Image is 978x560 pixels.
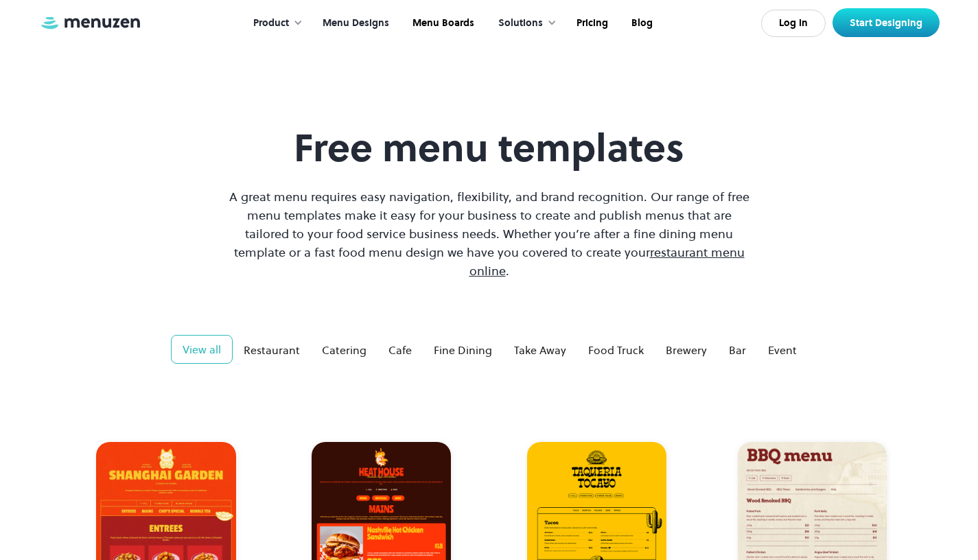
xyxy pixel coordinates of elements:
p: A great menu requires easy navigation, flexibility, and brand recognition. Our range of free menu... [226,187,753,280]
div: Solutions [485,2,563,45]
div: Restaurant [244,342,300,358]
div: Take Away [514,342,566,358]
h1: Free menu templates [226,125,753,171]
div: Solutions [498,16,543,31]
a: Start Designing [833,8,940,37]
div: View all [183,341,221,358]
a: Pricing [563,2,618,45]
a: Menu Boards [399,2,485,45]
a: Log In [761,10,826,37]
div: Bar [729,342,746,358]
div: Food Truck [588,342,644,358]
a: Menu Designs [310,2,399,45]
div: Event [768,342,797,358]
div: Product [240,2,310,45]
div: Catering [322,342,366,358]
div: Product [253,16,289,31]
div: Fine Dining [434,342,492,358]
div: Brewery [666,342,707,358]
div: Cafe [388,342,412,358]
a: Blog [618,2,663,45]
